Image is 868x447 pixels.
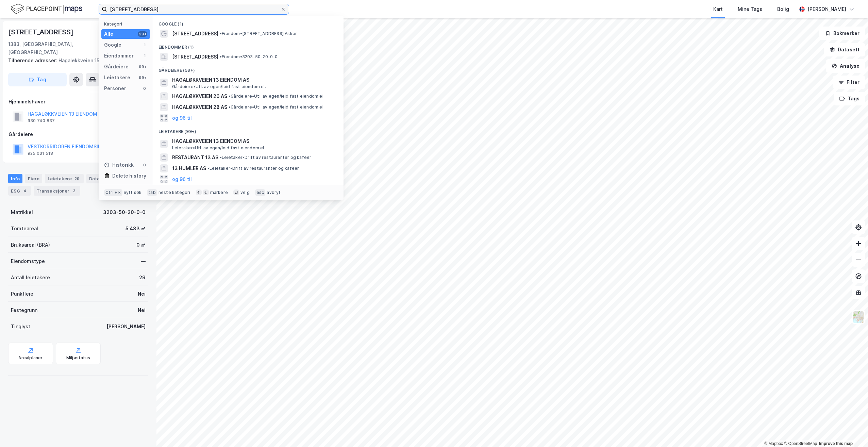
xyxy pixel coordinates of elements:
[11,306,37,314] div: Festegrunn
[11,322,30,331] div: Tinglyst
[71,187,78,194] div: 3
[172,114,192,122] button: og 96 til
[255,189,266,196] div: esc
[220,31,222,36] span: •
[34,186,80,196] div: Transaksjoner
[207,166,299,171] span: Leietaker • Drift av restauranter og kafeer
[104,161,134,169] div: Historikk
[86,174,120,183] div: Datasett
[8,73,67,86] button: Tag
[819,27,865,40] button: Bokmerker
[104,52,134,60] div: Eiendommer
[138,290,146,298] div: Nei
[229,94,324,99] span: Gårdeiere • Utl. av egen/leid fast eiendom el.
[784,441,817,446] a: OpenStreetMap
[25,174,42,183] div: Eiere
[172,175,192,183] button: og 96 til
[852,311,865,324] img: Z
[138,306,146,314] div: Nei
[8,27,75,37] div: [STREET_ADDRESS]
[138,31,147,37] div: 99+
[142,42,147,48] div: 1
[172,145,265,151] span: Leietaker • Utl. av egen/leid fast eiendom el.
[11,225,38,233] div: Tomteareal
[172,164,206,172] span: 13 HUMLER AS
[240,190,250,195] div: velg
[104,84,126,93] div: Personer
[112,172,146,180] div: Delete history
[713,5,723,13] div: Kart
[738,5,762,13] div: Mine Tags
[142,162,147,168] div: 0
[220,54,278,60] span: Eiendom • 3203-50-20-0-0
[142,86,147,91] div: 0
[11,274,50,282] div: Antall leietakere
[104,21,150,27] div: Kategori
[9,98,148,106] div: Hjemmelshaver
[834,414,868,447] div: Kontrollprogram for chat
[66,355,90,361] div: Miljøstatus
[207,166,210,171] span: •
[126,225,146,233] div: 5 483 ㎡
[172,153,218,162] span: RESTAURANT 13 AS
[220,54,222,59] span: •
[172,53,218,61] span: [STREET_ADDRESS]
[158,190,190,195] div: neste kategori
[229,94,231,99] span: •
[267,190,281,195] div: avbryt
[103,208,146,216] div: 3203-50-20-0-0
[153,62,344,74] div: Gårdeiere (99+)
[777,5,789,13] div: Bolig
[172,103,227,111] span: HAGALØKKVEIEN 28 AS
[8,56,143,65] div: Hagaløkkveien 15
[220,155,222,160] span: •
[104,63,129,71] div: Gårdeiere
[229,104,324,110] span: Gårdeiere • Utl. av egen/leid fast eiendom el.
[826,59,865,73] button: Analyse
[104,189,122,196] div: Ctrl + k
[104,41,121,49] div: Google
[220,155,311,160] span: Leietaker • Drift av restauranter og kafeer
[220,31,297,36] span: Eiendom • [STREET_ADDRESS] Asker
[11,3,82,15] img: logo.f888ab2527a4732fd821a326f86c7f29.svg
[172,76,335,84] span: HAGALØKKVEIEN 13 EIENDOM AS
[834,92,865,105] button: Tags
[8,174,22,183] div: Info
[210,190,228,195] div: markere
[153,123,344,136] div: Leietakere (99+)
[8,57,59,63] span: Tilhørende adresser:
[124,190,142,195] div: nytt søk
[764,441,783,446] a: Mapbox
[8,186,31,196] div: ESG
[819,441,853,446] a: Improve this map
[8,40,119,56] div: 1383, [GEOGRAPHIC_DATA], [GEOGRAPHIC_DATA]
[138,75,147,80] div: 99+
[229,104,231,110] span: •
[172,92,227,100] span: HAGALØKKVEIEN 26 AS
[106,322,146,331] div: [PERSON_NAME]
[142,53,147,59] div: 1
[147,189,157,196] div: tab
[11,208,33,216] div: Matrikkel
[172,84,266,89] span: Gårdeiere • Utl. av egen/leid fast eiendom el.
[21,187,28,194] div: 4
[141,257,146,265] div: —
[138,64,147,69] div: 99+
[139,274,146,282] div: 29
[153,16,344,28] div: Google (1)
[172,137,335,145] span: HAGALØKKVEIEN 13 EIENDOM AS
[153,39,344,51] div: Eiendommer (1)
[807,5,846,13] div: [PERSON_NAME]
[73,175,81,182] div: 29
[9,130,148,138] div: Gårdeiere
[824,43,865,56] button: Datasett
[172,30,218,38] span: [STREET_ADDRESS]
[18,355,43,361] div: Arealplaner
[28,118,55,123] div: 930 740 837
[833,76,865,89] button: Filter
[11,257,45,265] div: Eiendomstype
[834,414,868,447] iframe: Chat Widget
[11,290,33,298] div: Punktleie
[11,241,50,249] div: Bruksareal (BRA)
[45,174,84,183] div: Leietakere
